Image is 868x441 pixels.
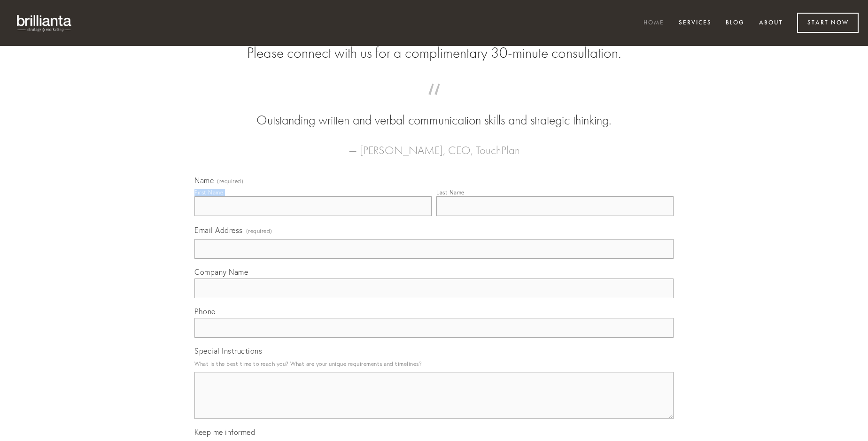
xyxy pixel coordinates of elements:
[194,427,255,437] span: Keep me informed
[673,15,718,31] a: Services
[217,178,243,184] span: (required)
[209,93,659,111] span: “
[797,13,859,33] a: Start Now
[209,130,659,160] figcaption: — [PERSON_NAME], CEO, TouchPlan
[246,224,272,237] span: (required)
[194,176,214,185] span: Name
[194,357,674,370] p: What is the best time to reach you? What are your unique requirements and timelines?
[194,307,216,316] span: Phone
[720,15,751,31] a: Blog
[436,189,465,196] div: Last Name
[194,267,248,277] span: Company Name
[194,44,674,62] h2: Please connect with us for a complimentary 30-minute consultation.
[194,225,243,235] span: Email Address
[209,93,659,130] blockquote: Outstanding written and verbal communication skills and strategic thinking.
[194,346,262,356] span: Special Instructions
[194,189,223,196] div: First Name
[637,15,670,31] a: Home
[9,9,80,37] img: brillianta - research, strategy, marketing
[753,15,789,31] a: About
